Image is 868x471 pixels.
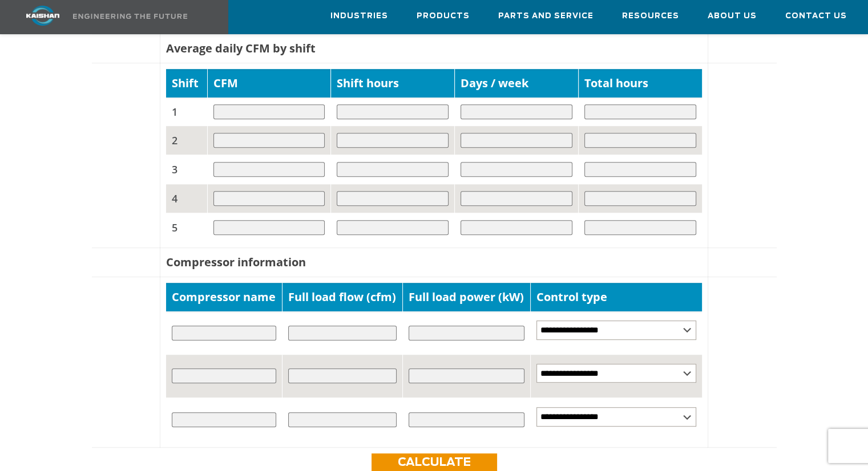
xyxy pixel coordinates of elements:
[785,10,847,23] span: Contact Us
[785,1,847,31] a: Contact Us
[455,69,579,98] td: Days / week
[530,283,702,311] td: Control type
[166,254,306,270] b: Compressor information
[166,126,207,155] td: 2
[708,10,757,23] span: About Us
[579,69,702,98] td: Total hours
[417,1,470,31] a: Products
[708,1,757,31] a: About Us
[166,283,282,311] td: Compressor name
[498,10,594,23] span: Parts and Service
[498,1,594,31] a: Parts and Service
[330,1,388,31] a: Industries
[166,155,207,184] td: 3
[73,14,187,19] img: Engineering the future
[166,40,316,56] b: Average daily CFM by shift
[622,10,679,23] span: Resources
[331,69,455,98] td: Shift hours
[402,283,530,311] td: Full load power (kW)
[166,98,207,126] td: 1
[166,213,207,242] td: 5
[166,184,207,213] td: 4
[166,69,207,98] td: Shift
[207,69,331,98] td: CFM
[330,10,388,23] span: Industries
[622,1,679,31] a: Resources
[417,10,470,23] span: Products
[282,283,402,311] td: Full load flow (cfm)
